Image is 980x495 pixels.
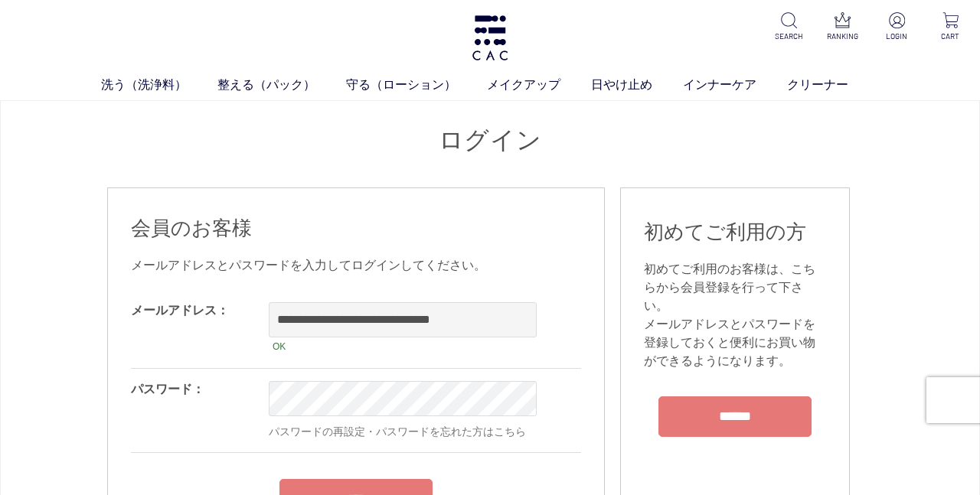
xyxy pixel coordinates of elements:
a: 整える（パック） [217,76,346,94]
span: 初めてご利用の方 [644,220,806,243]
a: 洗う（洗浄料） [101,76,217,94]
p: RANKING [825,31,860,42]
a: インナーケア [683,76,787,94]
a: CART [933,12,968,42]
h1: ログイン [107,124,873,157]
label: パスワード： [131,383,204,396]
a: RANKING [825,12,860,42]
label: メールアドレス： [131,304,229,317]
div: OK [269,337,537,356]
a: SEARCH [772,12,806,42]
div: 初めてご利用のお客様は、こちらから会員登録を行って下さい。 メールアドレスとパスワードを登録しておくと便利にお買い物ができるようになります。 [644,260,826,370]
a: パスワードの再設定・パスワードを忘れた方はこちら [269,425,526,438]
a: メイクアップ [487,76,591,94]
a: クリーナー [787,76,879,94]
p: CART [933,31,968,42]
a: 守る（ローション） [346,76,487,94]
p: LOGIN [880,31,914,42]
a: 日やけ止め [591,76,683,94]
p: SEARCH [772,31,806,42]
a: LOGIN [880,12,914,42]
div: メールアドレスとパスワードを入力してログインしてください。 [131,256,581,275]
img: logo [470,15,510,60]
span: 会員のお客様 [131,217,252,239]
